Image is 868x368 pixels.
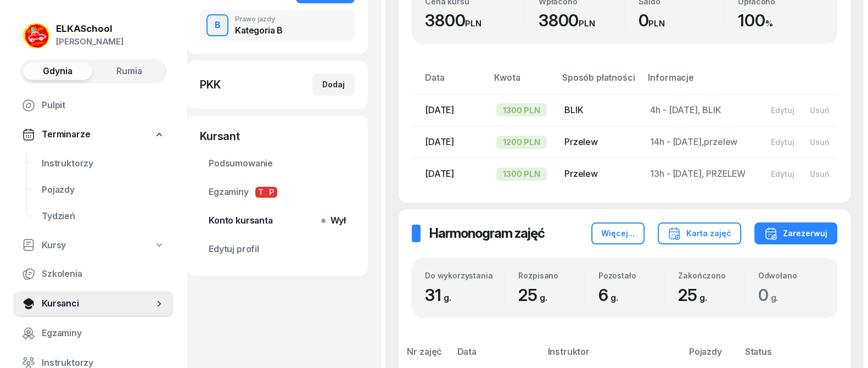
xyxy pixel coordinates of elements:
[209,242,346,257] span: Edytuj profil
[42,98,165,113] span: Pulpit
[738,344,850,368] th: Status
[754,222,837,244] button: Zarezerwuj
[42,297,154,311] span: Kursanci
[266,187,277,198] span: P
[496,103,547,116] div: 1300 PLN
[518,271,584,280] div: Rozpisano
[13,261,173,287] a: Szkolenia
[758,285,784,305] span: 0
[116,64,142,79] span: Rumia
[650,136,737,147] span: 14h - [DATE],przelew
[444,292,451,303] small: g.
[802,165,837,183] button: Usuń
[650,104,721,115] span: 4h - [DATE], BLIK
[518,285,552,305] span: 25
[23,63,92,80] button: Gdynia
[56,24,124,34] div: ELKASchool
[13,122,173,147] a: Terminarze
[200,208,355,234] a: Konto kursantaWył
[771,105,794,115] div: Edytuj
[209,214,346,228] span: Konto kursanta
[540,292,547,303] small: g.
[770,292,778,303] small: g.
[641,70,754,94] th: Informacje
[94,63,164,80] button: Rumia
[326,214,346,228] span: Wył
[763,165,802,183] button: Edytuj
[200,150,355,177] a: Podsumowanie
[678,285,712,305] span: 25
[312,74,355,96] button: Dodaj
[771,169,794,179] div: Edytuj
[200,129,355,144] div: Kursant
[412,70,488,94] th: Data
[425,136,454,147] span: [DATE]
[399,344,451,368] th: Nr zajęć
[33,150,173,177] a: Instruktorzy
[235,26,283,35] div: Kategoria B
[541,344,682,368] th: Instruktor
[42,267,165,281] span: Szkolenia
[564,135,632,149] div: Przelew
[763,101,802,119] button: Edytuj
[42,238,66,253] span: Kursy
[42,183,165,197] span: Pojazdy
[648,18,665,29] small: PLN
[579,18,595,29] small: PLN
[425,10,525,31] div: 3800
[429,225,545,242] h2: Harmonogram zajęć
[56,35,124,49] div: [PERSON_NAME]
[764,227,827,240] div: Zarezerwuj
[13,291,173,317] a: Kursanci
[650,168,746,179] span: 13h - [DATE], PRZELEW
[496,168,547,181] div: 1300 PLN
[763,133,802,151] button: Edytuj
[539,10,625,31] div: 3800
[810,137,830,147] div: Usuń
[210,16,225,35] div: B
[42,326,165,341] span: Egzaminy
[564,167,632,181] div: Przelew
[42,209,165,224] span: Tydzień
[425,168,454,179] span: [DATE]
[255,187,266,198] span: T
[33,177,173,203] a: Pojazdy
[496,136,547,149] div: 1200 PLN
[771,137,794,147] div: Edytuj
[699,292,707,303] small: g.
[200,77,221,92] div: PKK
[591,222,645,244] button: Więcej...
[42,127,90,142] span: Terminarze
[556,70,641,94] th: Sposób płatności
[42,157,165,171] span: Instruktorzy
[425,271,505,280] div: Do wykorzystania
[601,227,635,240] div: Więcej...
[13,92,173,119] a: Pulpit
[758,271,824,280] div: Odwołano
[668,227,731,240] div: Karta zajęć
[322,78,345,91] div: Dodaj
[425,285,456,305] span: 31
[658,222,741,244] button: Karta zajęć
[43,64,72,79] span: Gdynia
[810,105,830,115] div: Usuń
[682,344,738,368] th: Pojazdy
[13,320,173,347] a: Egzaminy
[678,271,744,280] div: Zakończono
[802,133,837,151] button: Usuń
[200,10,355,41] button: BPrawo jazdyKategoria B
[738,10,824,31] div: 100
[200,236,355,263] a: Edytuj profil
[802,101,837,119] button: Usuń
[639,10,725,31] div: 0
[488,70,556,94] th: Kwota
[209,157,346,171] span: Podsumowanie
[465,18,481,29] small: PLN
[765,18,773,29] small: %
[13,233,173,258] a: Kursy
[200,179,355,205] a: EgzaminyTP
[598,271,664,280] div: Pozostało
[611,292,618,303] small: g.
[451,344,541,368] th: Data
[810,169,830,179] div: Usuń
